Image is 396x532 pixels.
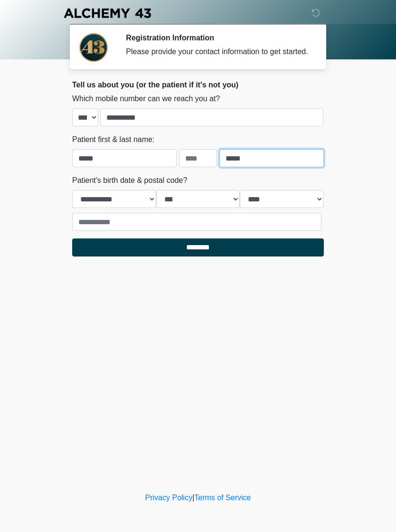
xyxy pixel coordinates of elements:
[72,175,187,186] label: Patient's birth date & postal code?
[145,494,193,502] a: Privacy Policy
[194,494,251,502] a: Terms of Service
[63,7,152,19] img: Alchemy 43 Logo
[72,93,220,104] label: Which mobile number can we reach you at?
[192,494,194,502] a: |
[126,46,310,57] div: Please provide your contact information to get started.
[72,134,154,145] label: Patient first & last name:
[79,33,108,62] img: Agent Avatar
[126,33,310,42] h2: Registration Information
[72,80,324,89] h2: Tell us about you (or the patient if it's not you)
